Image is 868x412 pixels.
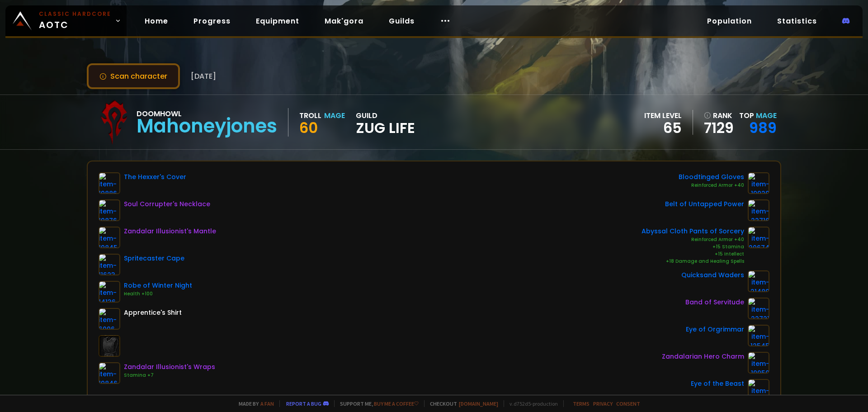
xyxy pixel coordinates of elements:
a: [DOMAIN_NAME] [459,400,498,407]
button: Scan character [87,63,180,89]
a: a fan [260,400,274,407]
div: Stamina +7 [124,372,215,379]
img: item-19846 [99,362,120,384]
div: Soul Corrupter's Necklace [124,199,210,209]
span: 60 [299,118,318,138]
a: Guilds [382,12,422,30]
div: rank [704,110,734,121]
div: Quicksand Waders [681,270,744,280]
div: Belt of Untapped Power [665,199,744,209]
span: v. d752d5 - production [504,400,558,407]
img: item-19886 [99,172,120,194]
div: Spritecaster Cape [124,254,184,263]
img: item-13968 [748,379,769,401]
div: Eye of the Beast [691,379,744,388]
a: Privacy [593,400,613,407]
span: Made by [233,400,274,407]
img: item-22716 [748,199,769,221]
a: Equipment [249,12,307,30]
div: +18 Damage and Healing Spells [642,258,744,265]
a: Classic HardcoreAOTC [5,5,127,36]
a: Statistics [770,12,824,30]
div: Apprentice's Shirt [124,308,182,317]
img: item-21489 [748,270,769,292]
span: Checkout [424,400,498,407]
img: item-19929 [748,172,769,194]
div: The Hexxer's Cover [124,172,186,182]
a: Mak'gora [317,12,371,30]
small: Classic Hardcore [39,10,111,18]
span: Zug Life [356,121,415,135]
a: 7129 [704,121,734,135]
a: Home [137,12,175,30]
span: AOTC [39,10,111,32]
a: Report a bug [286,400,321,407]
div: guild [356,110,415,135]
img: item-19845 [99,227,120,248]
div: Mage [324,110,345,121]
a: Consent [616,400,640,407]
div: Health +100 [124,290,192,298]
a: Progress [186,12,238,30]
div: Mahoneyjones [137,119,277,133]
img: item-22721 [748,298,769,319]
span: [DATE] [191,71,216,82]
div: Doomhowl [137,108,277,119]
div: Troll [299,110,321,121]
img: item-19876 [99,199,120,221]
img: item-20674 [748,227,769,248]
div: Eye of Orgrimmar [686,325,744,334]
div: +15 Intellect [642,251,744,258]
div: Reinforced Armor +40 [679,182,744,189]
div: +15 Stamina [642,243,744,251]
div: Zandalar Illusionist's Wraps [124,362,215,372]
span: Mage [756,110,777,121]
div: Abyssal Cloth Pants of Sorcery [642,227,744,236]
div: Bloodtinged Gloves [679,172,744,182]
div: item level [644,110,682,121]
a: Terms [573,400,590,407]
div: Top [739,110,777,121]
a: Population [700,12,759,30]
span: Support me, [334,400,419,407]
a: 989 [749,118,777,138]
img: item-14136 [99,281,120,303]
img: item-11623 [99,254,120,275]
a: Buy me a coffee [374,400,419,407]
div: Robe of Winter Night [124,281,192,290]
img: item-12545 [748,325,769,346]
div: 65 [644,121,682,135]
div: Zandalar Illusionist's Mantle [124,227,216,236]
div: Band of Servitude [685,298,744,307]
div: Reinforced Armor +40 [642,236,744,243]
div: Zandalarian Hero Charm [662,352,744,361]
img: item-6096 [99,308,120,330]
img: item-19950 [748,352,769,374]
